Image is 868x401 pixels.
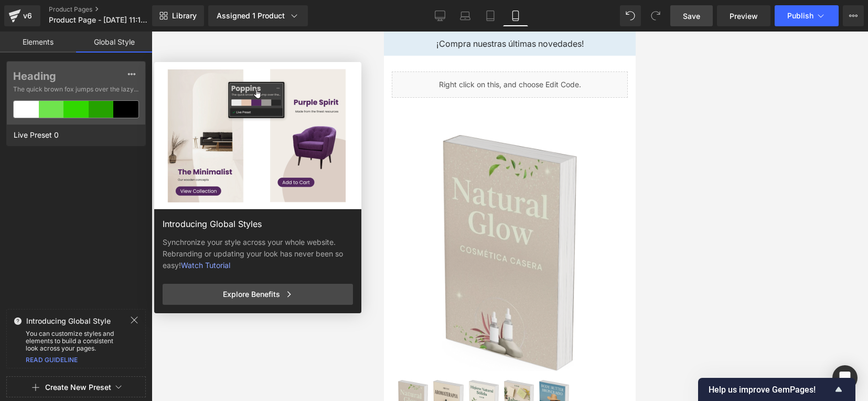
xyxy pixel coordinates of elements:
img: Belleza sin Químicos: Guía de Cosmética Casera [155,348,185,401]
span: Save [683,11,700,22]
img: Belleza sin Químicos: Guía de Cosmética Casera [120,348,150,401]
button: More [843,5,864,26]
a: Watch Tutorial [181,261,230,270]
label: Heading [13,70,139,83]
button: Create New Preset [45,376,111,398]
span: The quick brown fox jumps over the lazy... [13,85,139,94]
span: Live Preset 0 [11,128,61,142]
div: Synchronize your style across your whole website. Rebranding or updating your look has never been... [163,237,353,271]
span: Publish [787,12,813,20]
img: Belleza sin Químicos: Guía de Cosmética Casera [58,103,194,340]
a: Preview [717,5,770,26]
button: Show survey - Help us improve GemPages! [709,383,845,396]
div: Introducing Global Styles [163,218,353,237]
a: Desktop [427,5,453,26]
div: Assigned 1 Product [217,11,299,21]
button: Redo [645,5,666,26]
span: Library [172,11,197,20]
a: v6 [4,5,40,26]
div: Open Intercom Messenger [832,365,858,390]
span: Preview [730,11,758,22]
div: You can customize styles and elements to build a consistent look across your pages. [7,330,145,352]
a: READ GUIDELINE [26,356,78,364]
a: Tablet [478,5,503,26]
img: Belleza sin Químicos: Guía de Cosmética Casera [49,348,79,401]
a: New Library [152,5,204,26]
span: Help us improve GemPages! [709,385,832,395]
p: ¡Compra nuestras últimas novedades! [23,8,229,16]
div: v6 [21,9,34,23]
a: Product Pages [49,5,169,14]
button: Undo [620,5,641,26]
button: Publish [775,5,839,26]
img: Belleza sin Químicos: Guía de Cosmética Casera [85,348,115,401]
div: Explore Benefits [163,284,353,305]
span: Introducing Global Style [26,317,111,325]
a: Global Style [76,32,152,53]
span: Product Page - [DATE] 11:11:04 [49,16,149,24]
a: Mobile [503,5,528,26]
img: Belleza sin Químicos: Guía de Cosmética Casera [14,348,44,401]
a: Laptop [453,5,478,26]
